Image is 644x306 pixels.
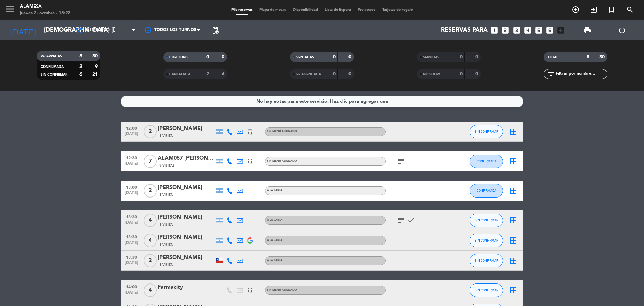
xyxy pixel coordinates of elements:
span: CONFIRMADA [41,65,64,69]
i: [DATE] [5,23,41,38]
i: border_all [509,187,517,195]
span: A LA CARTA [267,259,282,262]
i: headset_mic [247,129,253,135]
span: 13:30 [123,213,140,220]
i: arrow_drop_down [62,26,70,34]
i: border_all [509,157,517,165]
div: No hay notas para este servicio. Haz clic para agregar una [256,98,388,105]
span: 2 [144,184,157,198]
span: 1 Visita [159,133,173,139]
button: SIN CONFIRMAR [470,125,503,138]
div: [PERSON_NAME] [158,253,215,262]
div: jueves 2. octubre - 15:28 [20,10,71,17]
strong: 0 [348,72,353,76]
span: Sin menú asignado [267,289,297,291]
span: 5 Visitas [159,163,175,168]
span: [DATE] [123,261,140,268]
button: SIN CONFIRMAR [470,283,503,297]
i: headset_mic [247,287,253,293]
strong: 0 [333,72,336,76]
span: SIN CONFIRMAR [475,238,498,242]
span: Sin menú asignado [267,130,297,133]
img: google-logo.png [247,237,253,244]
strong: 0 [206,55,209,59]
span: RESERVADAS [41,55,62,58]
button: SIN CONFIRMAR [470,254,503,267]
span: TOTAL [548,56,558,59]
span: [DATE] [123,161,140,169]
i: search [626,6,634,14]
span: CONFIRMADA [477,189,496,192]
div: [PERSON_NAME] [158,213,215,222]
span: A LA CARTA [267,189,282,192]
span: [DATE] [123,290,140,298]
div: [PERSON_NAME] [158,183,215,192]
i: add_box [556,26,565,35]
span: Mapa de mesas [256,8,289,12]
i: looks_6 [545,26,554,35]
i: filter_list [547,70,555,78]
i: looks_5 [534,26,543,35]
span: 1 Visita [159,242,173,248]
span: SIN CONFIRMAR [475,218,498,222]
strong: 0 [475,55,479,59]
strong: 21 [92,72,99,77]
span: CHECK INS [169,56,188,59]
i: border_all [509,236,517,245]
input: Filtrar por nombre... [555,70,607,78]
span: 14:00 [123,282,140,290]
span: Disponibilidad [289,8,321,12]
span: 1 Visita [159,262,173,268]
strong: 2 [206,72,209,76]
span: A LA CARTA [267,219,282,221]
span: SIN CONFIRMAR [41,73,67,76]
strong: 9 [95,64,99,69]
span: 12:00 [123,124,140,132]
i: border_all [509,286,517,294]
span: 1 Visita [159,222,173,227]
span: SERVIDAS [423,56,439,59]
span: 2 [144,125,157,138]
i: looks_two [501,26,510,35]
strong: 0 [460,55,463,59]
span: Sin menú asignado [267,160,297,162]
span: [DATE] [123,132,140,139]
span: [DATE] [123,220,140,228]
span: SIN CONFIRMAR [475,288,498,292]
span: [DATE] [123,241,140,248]
button: CONFIRMADA [470,184,503,198]
span: SIN CONFIRMAR [475,130,498,133]
i: border_all [509,257,517,265]
button: menu [5,4,15,16]
i: check [407,216,415,224]
i: headset_mic [247,158,253,164]
strong: 0 [222,55,226,59]
span: 13:00 [123,183,140,191]
span: CANCELADA [169,73,190,76]
span: [DATE] [123,191,140,199]
i: power_settings_new [618,26,626,34]
span: 12:30 [123,154,140,161]
strong: 30 [92,54,99,58]
strong: 0 [460,72,463,76]
i: add_circle_outline [572,6,580,14]
span: SENTADAS [296,56,314,59]
div: [PERSON_NAME] [158,124,215,133]
span: NO SHOW [423,73,440,76]
button: SIN CONFIRMAR [470,234,503,247]
strong: 8 [587,55,589,59]
i: menu [5,4,15,14]
span: print [583,26,591,34]
i: looks_4 [523,26,532,35]
span: Mis reservas [228,8,256,12]
span: 7 [144,155,157,168]
strong: 0 [475,72,479,76]
div: LOG OUT [604,20,639,40]
div: [PERSON_NAME] [158,233,215,242]
span: CONFIRMADA [477,159,496,163]
div: Alamesa [20,3,71,10]
span: 1 Visita [159,192,173,198]
button: SIN CONFIRMAR [470,214,503,227]
div: Farmacity [158,283,215,292]
span: RE AGENDADA [296,73,321,76]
